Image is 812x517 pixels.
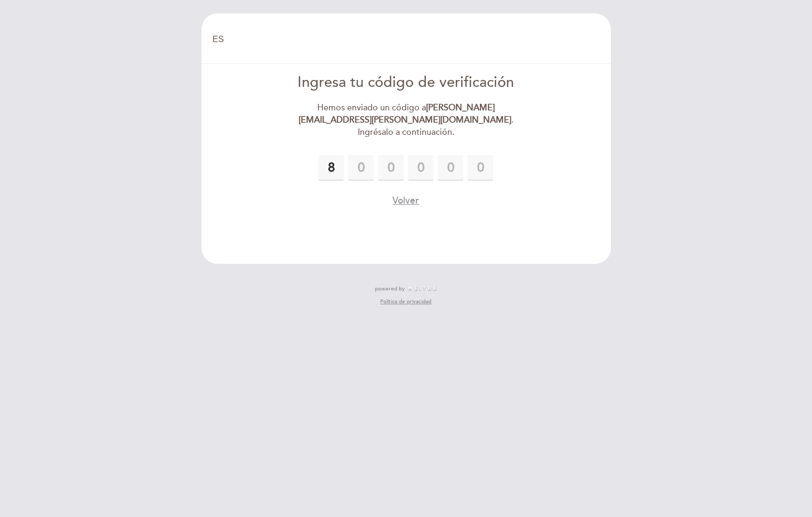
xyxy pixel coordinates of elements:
span: powered by [375,285,405,293]
img: MEITRE [407,286,438,292]
input: 0 [378,155,404,181]
input: 0 [348,155,374,181]
input: 0 [318,155,344,181]
a: powered by [375,285,438,293]
input: 0 [468,155,493,181]
input: 0 [438,155,463,181]
div: Ingresa tu código de verificación [284,72,528,93]
input: 0 [408,155,433,181]
button: Volver [392,194,419,207]
a: Política de privacidad [380,298,431,305]
div: Hemos enviado un código a . Ingrésalo a continuación. [284,102,528,139]
strong: [PERSON_NAME][EMAIL_ADDRESS][PERSON_NAME][DOMAIN_NAME] [299,102,511,125]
